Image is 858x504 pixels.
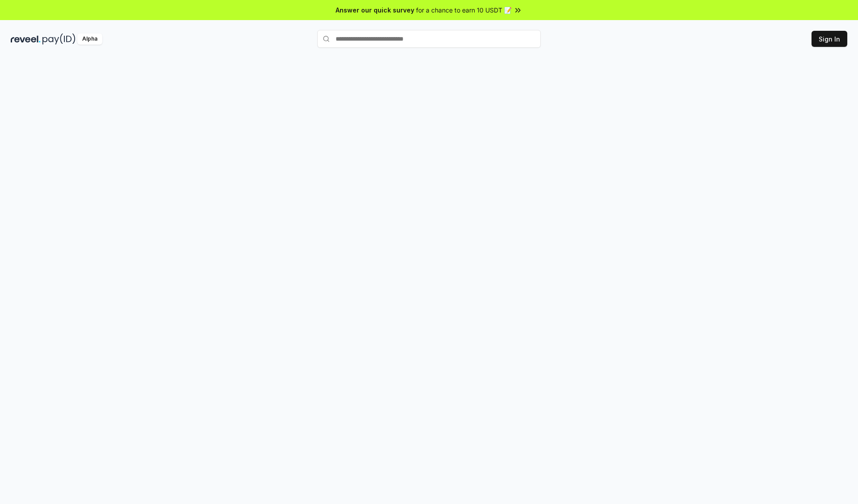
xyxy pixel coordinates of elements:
span: for a chance to earn 10 USDT 📝 [416,5,512,15]
button: Sign In [812,31,847,47]
div: Alpha [77,33,102,45]
span: Answer our quick survey [336,5,414,15]
img: reveel_dark [11,33,41,45]
img: pay_id [42,33,76,45]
